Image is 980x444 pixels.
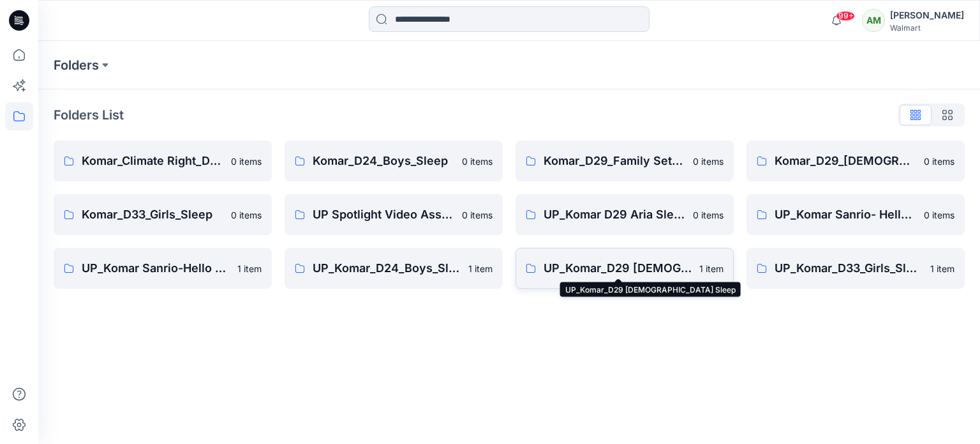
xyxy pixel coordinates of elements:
p: UP_Komar Sanrio- Hello Kitty D26 TG Sleep [775,206,916,224]
a: Komar_D29_Family Sets_Sleep0 items [516,141,734,181]
p: UP Spotlight Video Assets [313,206,454,224]
p: Komar_Climate Right_D29 [DEMOGRAPHIC_DATA] Layering [82,152,223,170]
a: UP_Komar Sanrio- Hello Kitty D26 TG Sleep0 items [746,194,965,235]
p: 1 item [699,262,724,275]
p: 0 items [231,155,262,168]
a: UP_Komar_D29 [DEMOGRAPHIC_DATA] Sleep1 item [516,248,734,289]
a: UP_Komar Sanrio-Hello Kitty D33 Girls Sleep1 item [54,248,272,289]
p: 0 items [693,208,724,222]
a: UP Spotlight Video Assets0 items [285,194,503,235]
a: Komar_D33_Girls_Sleep0 items [54,194,272,235]
p: 1 item [468,262,493,275]
div: AM [862,9,885,32]
a: UP_Komar_D24_Boys_Sleep1 item [285,248,503,289]
a: Folders [54,56,99,74]
p: 0 items [924,208,954,222]
a: UP_Komar D29 Aria Sleep0 items [516,194,734,235]
p: UP_Komar_D33_Girls_Sleep [775,259,923,277]
p: 0 items [693,155,724,168]
p: 1 item [930,262,954,275]
p: UP_Komar_D29 [DEMOGRAPHIC_DATA] Sleep [544,259,692,277]
p: 0 items [462,208,493,222]
a: Komar_Climate Right_D29 [DEMOGRAPHIC_DATA] Layering0 items [54,141,272,181]
p: 0 items [924,155,954,168]
div: Walmart [890,23,964,33]
span: 99+ [836,11,855,21]
a: Komar_D29_[DEMOGRAPHIC_DATA]_Sleep0 items [746,141,965,181]
p: Komar_D33_Girls_Sleep [82,206,223,224]
a: UP_Komar_D33_Girls_Sleep1 item [746,248,965,289]
a: Komar_D24_Boys_Sleep0 items [285,141,503,181]
p: Komar_D29_[DEMOGRAPHIC_DATA]_Sleep [775,152,916,170]
p: Komar_D29_Family Sets_Sleep [544,152,685,170]
p: UP_Komar_D24_Boys_Sleep [313,259,461,277]
p: Komar_D24_Boys_Sleep [313,152,454,170]
p: 0 items [462,155,493,168]
p: 0 items [231,208,262,222]
div: [PERSON_NAME] [890,8,964,23]
p: 1 item [237,262,262,275]
p: Folders List [54,105,124,125]
p: UP_Komar D29 Aria Sleep [544,206,685,224]
p: UP_Komar Sanrio-Hello Kitty D33 Girls Sleep [82,259,230,277]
